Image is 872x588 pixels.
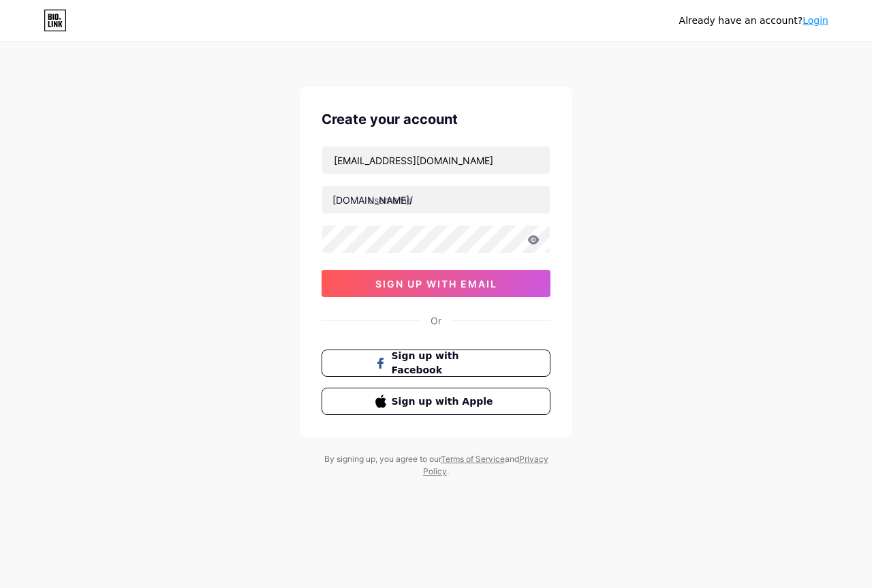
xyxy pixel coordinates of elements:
input: username [322,186,550,213]
div: Or [431,313,441,328]
a: Terms of Service [441,454,505,464]
div: Already have an account? [679,14,828,28]
input: Email [322,146,550,174]
div: By signing up, you agree to our and . [320,453,552,478]
span: Sign up with Facebook [392,349,497,377]
button: Sign up with Apple [322,388,550,415]
div: [DOMAIN_NAME]/ [332,193,413,207]
button: Sign up with Facebook [322,350,550,377]
button: sign up with email [322,270,550,297]
span: Sign up with Apple [392,394,497,409]
div: Create your account [322,109,550,129]
a: Login [803,15,828,26]
span: sign up with email [375,278,497,290]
